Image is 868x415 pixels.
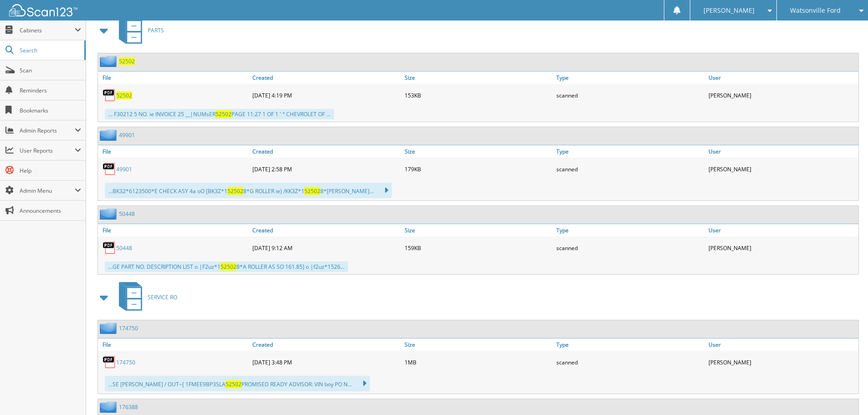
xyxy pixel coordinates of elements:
div: ...BK32*6123500*E CHECK ASY 4a oO [BK3Z*1 8*G ROLLER ie) /KK3Z*1 8*[PERSON_NAME]... [105,183,392,198]
span: User Reports [20,147,75,154]
span: Cabinets [20,26,75,34]
span: Admin Reports [20,127,75,134]
img: folder2.png [100,129,119,141]
a: File [98,338,250,351]
img: scan123-logo-white.svg [9,4,77,16]
div: ... F30212 5 NO. ie INVOICE 25 __|NUMsER PAGE 11:27 1 OF 1 ' ° CHEVROLET OF ... [105,109,334,119]
span: [PERSON_NAME] [704,8,755,13]
img: folder2.png [100,401,119,413]
div: [PERSON_NAME] [706,353,858,371]
span: Admin Menu [20,187,75,195]
div: scanned [554,86,706,104]
a: 50448 [116,244,132,252]
a: Size [402,338,555,351]
span: Search [20,46,80,54]
div: ...SE [PERSON_NAME] / OUT~[ 1FMEE9BP3SLA PROMISED READY ADVISOR: VIN boy PO N... [105,376,370,391]
div: [PERSON_NAME] [706,86,858,104]
span: Help [20,167,81,174]
div: scanned [554,353,706,371]
a: User [706,224,858,236]
div: scanned [554,239,706,257]
div: [DATE] 9:12 AM [250,239,402,257]
div: 179KB [402,160,555,178]
img: folder2.png [100,208,119,220]
span: PARTS [148,26,164,34]
div: scanned [554,160,706,178]
span: 52502 [226,380,241,388]
a: 176388 [119,403,138,411]
a: 49901 [116,165,132,173]
img: PDF.png [103,162,116,176]
a: File [98,224,250,236]
a: 50448 [119,210,135,218]
a: Type [554,145,706,158]
a: 174750 [116,359,135,366]
a: 174750 [119,324,138,332]
img: PDF.png [103,355,116,369]
div: 159KB [402,239,555,257]
div: [DATE] 2:58 PM [250,160,402,178]
span: Bookmarks [20,107,81,114]
img: PDF.png [103,88,116,102]
div: [DATE] 4:19 PM [250,86,402,104]
a: Type [554,338,706,351]
a: Size [402,145,555,158]
a: 52502 [116,92,132,99]
div: ...GE PART NO. DESCRIPTION LIST o |F2uz*1 8*A ROLLER AS SO 161.85] o |f2uz*1526... [105,261,348,272]
a: Type [554,224,706,236]
span: Announcements [20,207,81,215]
a: User [706,72,858,84]
span: 52502 [227,187,243,195]
a: File [98,145,250,158]
img: PDF.png [103,241,116,255]
div: [PERSON_NAME] [706,160,858,178]
a: Created [250,338,402,351]
span: SERVICE RO [148,293,177,301]
a: Type [554,72,706,84]
iframe: Chat Widget [822,371,868,415]
span: 52502 [221,263,236,271]
img: folder2.png [100,56,119,67]
span: 52502 [304,187,320,195]
a: PARTS [113,12,164,48]
a: Created [250,224,402,236]
a: SERVICE RO [113,279,177,315]
div: [DATE] 3:48 PM [250,353,402,371]
span: Watsonville Ford [790,8,841,13]
div: 153KB [402,86,555,104]
img: folder2.png [100,323,119,334]
a: Size [402,224,555,236]
a: Created [250,72,402,84]
span: Scan [20,67,81,74]
span: 52502 [216,110,231,118]
a: 52502 [119,57,135,65]
a: User [706,145,858,158]
div: [PERSON_NAME] [706,239,858,257]
a: Size [402,72,555,84]
a: Created [250,145,402,158]
span: Reminders [20,87,81,94]
div: 1MB [402,353,555,371]
a: User [706,338,858,351]
a: File [98,72,250,84]
a: 49901 [119,131,135,139]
